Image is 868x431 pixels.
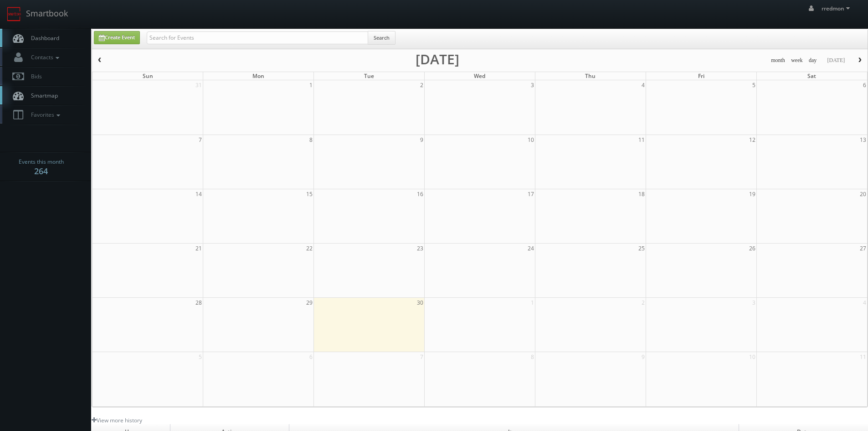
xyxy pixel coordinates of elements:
span: Sat [807,72,816,80]
span: 8 [530,352,535,362]
span: 8 [308,135,313,145]
span: 2 [641,298,646,307]
span: 1 [308,80,313,90]
span: 25 [637,244,646,253]
span: 21 [195,244,203,253]
span: rredmon [822,5,853,12]
span: 4 [862,298,867,307]
a: View more history [92,416,142,424]
span: 26 [748,244,756,253]
span: Events this month [19,157,64,166]
span: 19 [748,189,756,199]
span: Mon [252,72,264,80]
span: 10 [527,135,535,145]
a: Create Event [94,31,140,44]
button: Search [368,31,395,45]
span: Bids [26,73,42,80]
span: 6 [862,80,867,90]
span: 13 [859,135,867,145]
span: Sun [143,72,153,80]
img: smartbook-logo.png [7,7,21,21]
button: week [788,55,806,66]
span: 3 [751,298,756,307]
button: month [768,55,788,66]
span: 30 [416,298,424,307]
span: 5 [198,352,203,362]
span: 17 [527,189,535,199]
span: 18 [637,189,646,199]
button: [DATE] [824,55,848,66]
span: Fri [698,72,704,80]
span: 29 [305,298,313,307]
span: Favorites [26,111,62,119]
span: 9 [641,352,646,362]
span: 2 [419,80,424,90]
span: 22 [305,244,313,253]
span: 27 [859,244,867,253]
span: 7 [419,352,424,362]
span: 20 [859,189,867,199]
span: 11 [859,352,867,362]
span: Thu [585,72,596,80]
input: Search for Events [147,31,368,44]
span: Wed [474,72,485,80]
span: 16 [416,189,424,199]
span: 5 [751,80,756,90]
span: Contacts [26,53,62,61]
span: 7 [198,135,203,145]
span: 1 [530,298,535,307]
span: 6 [308,352,313,362]
button: day [806,55,820,66]
span: 15 [305,189,313,199]
span: 14 [195,189,203,199]
span: 9 [419,135,424,145]
span: 24 [527,244,535,253]
span: 3 [530,80,535,90]
span: 28 [195,298,203,307]
strong: 264 [34,166,48,177]
span: Smartmap [26,92,58,99]
span: Tue [364,72,374,80]
span: 23 [416,244,424,253]
span: 10 [748,352,756,362]
span: 11 [637,135,646,145]
span: 12 [748,135,756,145]
h2: [DATE] [416,55,459,64]
span: 31 [195,80,203,90]
span: Dashboard [26,34,59,42]
span: 4 [641,80,646,90]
